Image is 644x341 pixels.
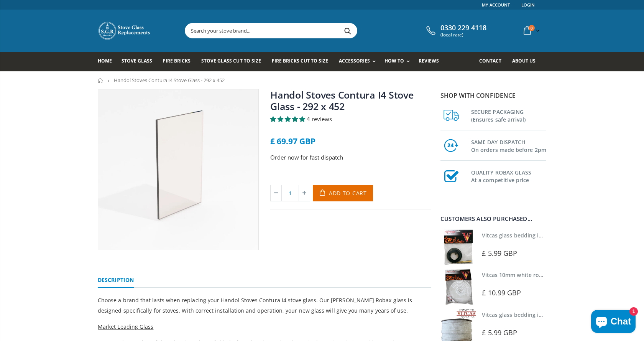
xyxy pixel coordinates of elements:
span: Market Leading Glass [98,323,153,330]
span: Accessories [339,58,370,64]
button: Search [339,23,356,38]
span: Reviews [419,58,439,64]
inbox-online-store-chat: Shopify online store chat [589,310,638,335]
span: Stove Glass Cut To Size [201,58,261,64]
span: £ 5.99 GBP [482,249,517,258]
img: Vitcas white rope, glue and gloves kit 10mm [440,269,476,305]
a: About us [512,52,541,71]
div: Customers also purchased... [440,216,546,222]
input: Search your stove brand... [185,23,443,38]
span: Fire Bricks Cut To Size [272,58,328,64]
a: 0330 229 4118 (local rate) [424,24,486,38]
a: Fire Bricks Cut To Size [272,52,334,71]
span: Home [98,58,112,64]
span: Stove Glass [122,58,152,64]
span: 0 [529,25,535,31]
span: £ 69.97 GBP [270,136,315,147]
img: Vitcas stove glass bedding in tape [440,229,476,265]
a: Reviews [419,52,445,71]
a: Vitcas 10mm white rope kit - includes rope seal and glue! [482,271,632,278]
img: Stove Glass Replacement [98,21,151,40]
a: How To [384,52,414,71]
h3: QUALITY ROBAX GLASS At a competitive price [471,167,546,184]
span: How To [384,58,404,64]
span: Contact [479,58,501,64]
p: Shop with confidence [440,91,546,100]
button: Add to Cart [313,185,373,201]
img: verticalrecangularstoveglass_93e9ad52-3d88-4d57-85a4-d2152ca80310_800x_crop_center.webp [98,89,258,250]
span: About us [512,58,536,64]
a: Home [98,78,103,83]
span: £ 10.99 GBP [482,288,521,297]
a: Accessories [339,52,379,71]
a: Fire Bricks [163,52,196,71]
h3: SAME DAY DISPATCH On orders made before 2pm [471,137,546,154]
span: £ 5.99 GBP [482,328,517,337]
a: Description [98,273,134,288]
span: 5.00 stars [270,115,307,123]
a: Stove Glass [122,52,158,71]
span: Fire Bricks [163,58,191,64]
a: Stove Glass Cut To Size [201,52,266,71]
h3: SECURE PACKAGING (Ensures safe arrival) [471,107,546,124]
p: Order now for fast dispatch [270,153,431,162]
a: Home [98,52,118,71]
span: Choose a brand that lasts when replacing your Handol Stoves Contura I4 stove glass. Our [PERSON_N... [98,297,412,314]
span: Add to Cart [329,189,367,197]
span: 0330 229 4118 [440,24,486,32]
span: (local rate) [440,32,486,38]
span: 4 reviews [307,115,332,123]
span: Handol Stoves Contura I4 Stove Glass - 292 x 452 [114,77,225,84]
a: Handol Stoves Contura I4 Stove Glass - 292 x 452 [270,88,414,113]
a: Vitcas glass bedding in tape - 2mm x 10mm x 2 meters [482,232,625,239]
a: 0 [521,23,541,38]
a: Contact [479,52,507,71]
